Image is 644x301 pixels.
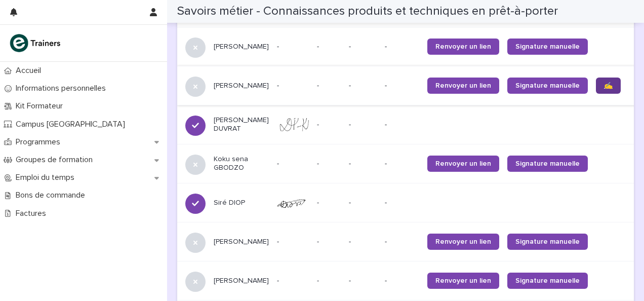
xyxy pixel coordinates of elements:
[435,277,491,284] span: Renvoyer un lien
[277,238,309,246] p: -
[435,238,491,245] span: Renvoyer un lien
[349,199,377,207] p: -
[515,160,580,167] span: Signature manuelle
[427,234,499,250] a: Renvoyer un lien
[317,236,321,246] p: -
[214,116,269,133] p: [PERSON_NAME] DUVRAT
[214,199,269,207] p: Siré DIOP
[277,82,309,90] p: -
[277,196,309,210] img: xv3qLreIgb6G5CcuiKZ2FJPdL4UZlQB9R3RilBKQ0KQ
[385,121,419,129] p: -
[214,82,269,90] p: [PERSON_NAME]
[515,238,580,245] span: Signature manuelle
[277,277,309,285] p: -
[507,234,588,250] a: Signature manuelle
[427,78,499,94] a: Renvoyer un lien
[515,82,580,89] span: Signature manuelle
[12,101,71,111] p: Kit Formateur
[349,82,377,90] p: -
[385,199,419,207] p: -
[385,238,419,246] p: -
[214,43,269,51] p: [PERSON_NAME]
[12,209,54,218] p: Factures
[317,80,321,90] p: -
[214,277,269,285] p: [PERSON_NAME]
[8,33,64,53] img: K0CqGN7SDeD6s4JG8KQk
[12,191,93,200] p: Bons de commande
[277,43,309,51] p: -
[12,155,101,165] p: Groupes de formation
[349,277,377,285] p: -
[12,66,49,76] p: Accueil
[317,41,321,51] p: -
[349,121,377,129] p: -
[427,156,499,172] a: Renvoyer un lien
[277,160,309,168] p: -
[349,160,377,168] p: -
[515,43,580,50] span: Signature manuelle
[12,137,68,147] p: Programmes
[385,43,419,51] p: -
[214,238,269,246] p: [PERSON_NAME]
[277,118,309,131] img: 7wli6mqwNhLy0ZIscoO9vmhuZ8_sFbf9lj8JBAegxJ4
[317,275,321,285] p: -
[515,277,580,284] span: Signature manuelle
[317,119,321,129] p: -
[385,277,419,285] p: -
[12,120,133,129] p: Campus [GEOGRAPHIC_DATA]
[385,82,419,90] p: -
[177,4,558,19] h2: Savoirs métier - Connaissances produits et techniques en prêt-à-porter
[214,155,269,172] p: Koku sena GBODZO
[317,197,321,207] p: -
[12,84,114,93] p: Informations personnelles
[349,43,377,51] p: -
[507,273,588,289] a: Signature manuelle
[12,173,83,182] p: Emploi du temps
[385,160,419,168] p: -
[604,82,613,89] span: ✍️
[427,273,499,289] a: Renvoyer un lien
[507,156,588,172] a: Signature manuelle
[507,39,588,55] a: Signature manuelle
[427,39,499,55] a: Renvoyer un lien
[596,78,621,94] a: ✍️
[435,82,491,89] span: Renvoyer un lien
[435,43,491,50] span: Renvoyer un lien
[317,158,321,168] p: -
[507,78,588,94] a: Signature manuelle
[349,238,377,246] p: -
[435,160,491,167] span: Renvoyer un lien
